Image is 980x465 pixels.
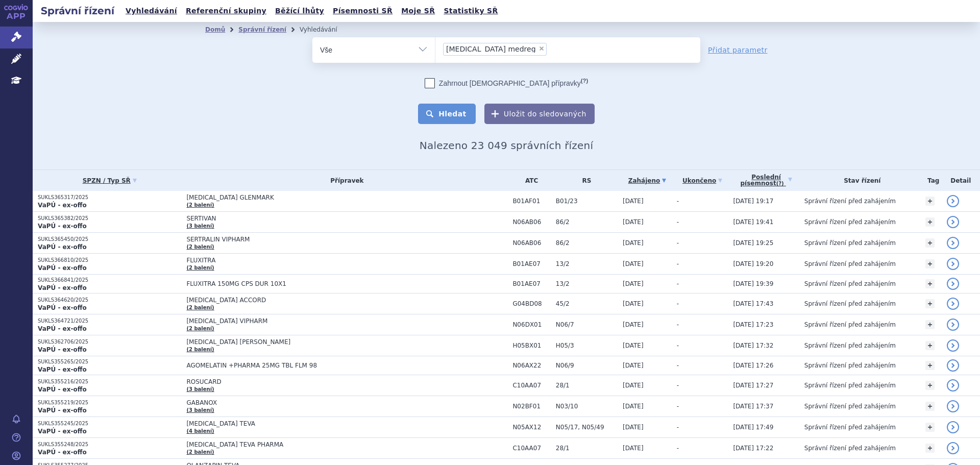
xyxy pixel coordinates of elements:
span: Správní řízení před zahájením [804,445,896,452]
a: Referenční skupiny [183,4,269,18]
a: + [925,341,935,350]
span: G04BD08 [512,300,550,307]
span: - [677,403,679,410]
p: SUKLS365382/2025 [38,215,181,222]
a: detail [947,195,959,207]
span: FLUXITRA [186,257,442,264]
p: SUKLS366841/2025 [38,277,181,284]
span: B01AE07 [512,260,550,267]
a: (2 balení) [186,347,214,352]
span: Správní řízení před zahájením [804,342,896,349]
span: [DATE] [623,403,644,410]
a: (2 balení) [186,202,214,208]
span: B01/23 [556,198,618,205]
a: Domů [205,26,225,33]
a: + [925,402,935,411]
span: N06AX22 [512,362,550,369]
th: Přípravek [181,170,507,191]
a: detail [947,339,959,352]
abbr: (?) [776,181,784,187]
a: + [925,361,935,370]
span: GABANOX [186,399,442,406]
a: detail [947,442,959,454]
a: Poslednípísemnost(?) [733,170,799,191]
p: SUKLS365450/2025 [38,236,181,243]
label: Zahrnout [DEMOGRAPHIC_DATA] přípravky [425,78,588,88]
a: (3 balení) [186,386,214,392]
span: [MEDICAL_DATA] GLENMARK [186,194,442,201]
span: Správní řízení před zahájením [804,362,896,369]
span: [DATE] 17:37 [733,403,773,410]
span: Správní řízení před zahájením [804,260,896,267]
span: B01AE07 [512,280,550,287]
button: Uložit do sledovaných [484,104,595,124]
strong: VaPÚ - ex-offo [38,386,87,393]
strong: VaPÚ - ex-offo [38,264,87,272]
span: [DATE] [623,424,644,431]
span: 13/2 [556,280,618,287]
a: (4 balení) [186,428,214,434]
a: (2 balení) [186,244,214,250]
a: Statistiky SŘ [440,4,501,18]
a: detail [947,298,959,310]
span: Nalezeno 23 049 správních řízení [420,139,593,152]
p: SUKLS365317/2025 [38,194,181,201]
span: - [677,260,679,267]
a: detail [947,400,959,412]
p: SUKLS366810/2025 [38,257,181,264]
a: + [925,259,935,268]
strong: VaPÚ - ex-offo [38,243,87,251]
span: [DATE] [623,198,644,205]
th: Detail [942,170,980,191]
span: N03/10 [556,403,618,410]
abbr: (?) [581,78,588,84]
strong: VaPÚ - ex-offo [38,223,87,230]
span: Správní řízení před zahájením [804,239,896,247]
span: N05AX12 [512,424,550,431]
span: [DATE] 17:23 [733,321,773,328]
a: Běžící lhůty [272,4,327,18]
span: - [677,218,679,226]
span: N06/9 [556,362,618,369]
span: [MEDICAL_DATA] ACCORD [186,297,442,304]
span: [DATE] [623,300,644,307]
span: - [677,321,679,328]
span: - [677,300,679,307]
a: + [925,423,935,432]
span: N05/17, N05/49 [556,424,618,431]
span: FLUXITRA 150MG CPS DUR 10X1 [186,280,442,287]
a: detail [947,237,959,249]
span: - [677,342,679,349]
a: + [925,444,935,453]
span: Správní řízení před zahájením [804,424,896,431]
span: - [677,280,679,287]
span: [MEDICAL_DATA] TEVA [186,420,442,427]
span: C10AA07 [512,382,550,389]
span: [DATE] [623,321,644,328]
a: detail [947,319,959,331]
span: [DATE] 17:27 [733,382,773,389]
span: H05/3 [556,342,618,349]
a: detail [947,379,959,391]
span: [MEDICAL_DATA] [PERSON_NAME] [186,338,442,346]
a: detail [947,359,959,372]
span: Správní řízení před zahájením [804,300,896,307]
th: Stav řízení [799,170,920,191]
a: + [925,217,935,227]
button: Hledat [418,104,476,124]
a: (2 balení) [186,305,214,310]
a: SPZN / Typ SŘ [38,174,181,188]
p: SUKLS355216/2025 [38,378,181,385]
p: SUKLS355219/2025 [38,399,181,406]
span: [DATE] 17:43 [733,300,773,307]
span: [DATE] 17:26 [733,362,773,369]
a: (3 balení) [186,223,214,229]
span: ROSUCARD [186,378,442,385]
span: [DATE] [623,239,644,247]
a: + [925,381,935,390]
a: Ukončeno [677,174,728,188]
strong: VaPÚ - ex-offo [38,304,87,311]
strong: VaPÚ - ex-offo [38,407,87,414]
span: 86/2 [556,218,618,226]
span: - [677,362,679,369]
